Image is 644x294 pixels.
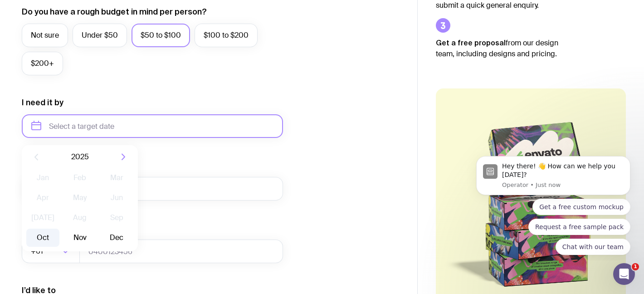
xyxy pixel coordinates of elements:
[31,240,45,263] span: +61
[463,148,644,260] iframe: Intercom notifications message
[22,97,63,108] label: I need it by
[132,24,190,47] label: $50 to $100
[22,52,63,75] label: $200+
[436,39,506,47] strong: Get a free proposal
[71,152,89,162] span: 2025
[195,24,258,47] label: $100 to $200
[22,240,80,263] div: Search for option
[79,240,283,263] input: 0400123456
[100,229,133,247] button: Dec
[100,209,133,227] button: Sep
[26,189,59,207] button: Apr
[45,240,59,263] input: Search for option
[26,169,59,187] button: Jan
[22,6,207,17] label: Do you have a rough budget in mind per person?
[63,189,96,207] button: May
[63,209,96,227] button: Aug
[22,177,283,201] input: you@email.com
[100,169,133,187] button: Mar
[63,169,96,187] button: Feb
[632,263,639,270] span: 1
[613,263,635,285] iframe: Intercom live chat
[63,229,96,247] button: Nov
[436,37,572,59] p: from our design team, including designs and pricing.
[100,189,133,207] button: Jun
[26,209,59,227] button: [DATE]
[22,24,68,47] label: Not sure
[26,229,59,247] button: Oct
[22,114,283,138] input: Select a target date
[73,24,127,47] label: Under $50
